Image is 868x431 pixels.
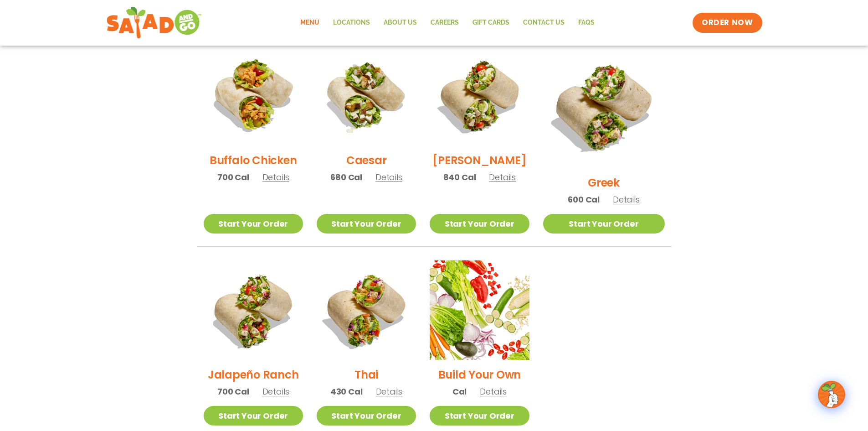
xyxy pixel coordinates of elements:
[330,171,362,183] span: 680 Cal
[293,12,326,33] a: Menu
[543,214,665,234] a: Start Your Order
[543,46,665,168] img: Product photo for Greek Wrap
[443,171,476,183] span: 840 Cal
[819,382,844,407] img: wpChatIcon
[430,214,529,234] a: Start Your Order
[204,406,303,426] a: Start Your Order
[489,171,516,183] span: Details
[430,260,529,360] img: Product photo for Build Your Own
[354,367,378,383] h2: Thai
[375,171,402,183] span: Details
[480,386,507,397] span: Details
[326,12,377,33] a: Locations
[317,260,416,360] img: Product photo for Thai Wrap
[262,171,289,183] span: Details
[330,385,363,398] span: 430 Cal
[204,260,303,360] img: Product photo for Jalapeño Ranch Wrap
[217,385,249,398] span: 700 Cal
[571,12,601,33] a: FAQs
[210,152,297,168] h2: Buffalo Chicken
[106,5,202,41] img: new-SAG-logo-768×292
[346,152,387,168] h2: Caesar
[377,12,424,33] a: About Us
[376,386,403,397] span: Details
[466,12,516,33] a: GIFT CARDS
[516,12,571,33] a: Contact Us
[438,367,521,383] h2: Build Your Own
[262,386,289,397] span: Details
[430,406,529,426] a: Start Your Order
[204,46,303,145] img: Product photo for Buffalo Chicken Wrap
[208,367,299,383] h2: Jalapeño Ranch
[432,152,526,168] h2: [PERSON_NAME]
[702,17,753,28] span: ORDER NOW
[204,214,303,234] a: Start Your Order
[693,13,762,33] a: ORDER NOW
[430,46,529,145] img: Product photo for Cobb Wrap
[424,12,466,33] a: Careers
[452,385,467,398] span: Cal
[613,194,640,205] span: Details
[588,175,620,191] h2: Greek
[317,406,416,426] a: Start Your Order
[217,171,249,183] span: 700 Cal
[568,193,600,206] span: 600 Cal
[317,214,416,234] a: Start Your Order
[317,46,416,145] img: Product photo for Caesar Wrap
[293,12,601,33] nav: Menu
